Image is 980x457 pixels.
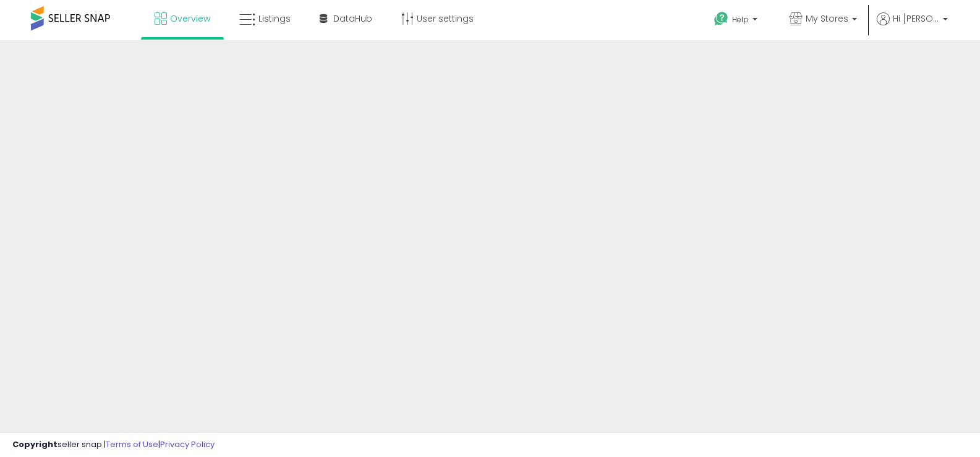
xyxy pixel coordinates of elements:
a: Privacy Policy [160,438,215,450]
a: Hi [PERSON_NAME] [877,12,948,40]
span: My Stores [806,12,848,25]
div: seller snap | | [12,439,215,451]
i: Get Help [714,11,729,27]
strong: Copyright [12,438,58,450]
span: Hi [PERSON_NAME] [893,12,939,25]
span: DataHub [333,12,372,25]
a: Help [704,2,770,40]
span: Help [732,14,749,25]
span: Overview [170,12,210,25]
a: Terms of Use [106,438,158,450]
span: Listings [258,12,291,25]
